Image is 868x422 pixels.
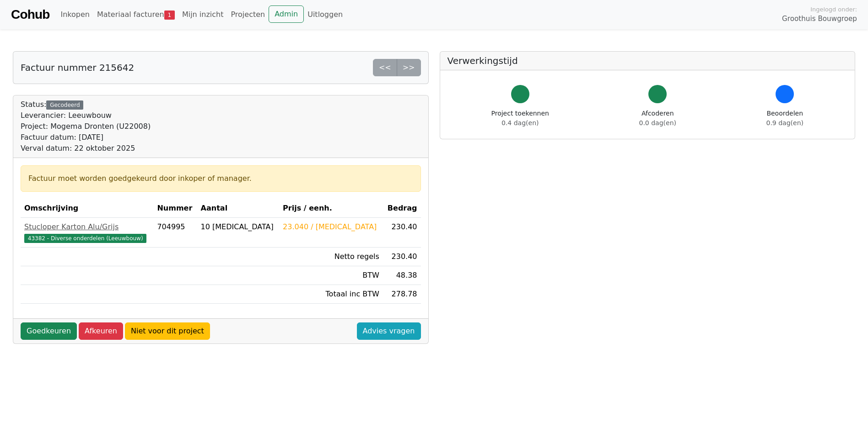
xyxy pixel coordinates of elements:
a: Niet voor dit project [125,322,210,340]
a: Inkopen [57,5,93,24]
span: Groothuis Bouwgroep [782,14,857,24]
div: Afcoderen [639,109,676,128]
div: 23.040 / [MEDICAL_DATA] [283,222,379,232]
a: Materiaal facturen1 [93,5,178,24]
a: Cohub [11,4,49,26]
td: 230.40 [383,248,421,266]
div: Project: Mogema Dronten (U22008) [21,121,151,132]
div: Status: [21,99,151,154]
h5: Verwerkingstijd [447,55,848,66]
th: Bedrag [383,199,421,218]
a: Projecten [227,5,269,24]
td: 48.38 [383,266,421,285]
td: Netto regels [279,248,383,266]
th: Aantal [197,199,279,218]
span: 0.0 dag(en) [639,119,676,127]
div: Factuur datum: [DATE] [21,132,151,143]
a: Afkeuren [79,322,123,340]
td: BTW [279,266,383,285]
span: 0.9 dag(en) [766,119,803,127]
div: Factuur moet worden goedgekeurd door inkoper of manager. [28,173,413,184]
a: Admin [269,5,304,23]
td: 278.78 [383,285,421,304]
th: Nummer [153,199,197,218]
div: Leverancier: Leeuwbouw [21,110,151,121]
div: Beoordelen [766,109,803,128]
a: Goedkeuren [21,322,77,340]
th: Omschrijving [21,199,153,218]
div: Verval datum: 22 oktober 2025 [21,143,151,154]
td: Totaal inc BTW [279,285,383,304]
h5: Factuur nummer 215642 [21,62,134,73]
div: Gecodeerd [46,100,83,110]
span: 0.4 dag(en) [501,119,539,127]
td: 704995 [153,218,197,248]
div: Project toekennen [491,109,549,128]
td: 230.40 [383,218,421,248]
div: 10 [MEDICAL_DATA] [201,222,275,232]
a: Mijn inzicht [178,5,227,24]
span: 1 [164,11,175,20]
a: Uitloggen [304,5,346,24]
a: Stucloper Karton Alu/Grijs43382 - Diverse onderdelen (Leeuwbouw) [24,222,150,243]
span: 43382 - Diverse onderdelen (Leeuwbouw) [24,234,146,243]
div: Stucloper Karton Alu/Grijs [24,222,150,232]
a: Advies vragen [357,322,421,340]
span: Ingelogd onder: [810,5,857,14]
th: Prijs / eenh. [279,199,383,218]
